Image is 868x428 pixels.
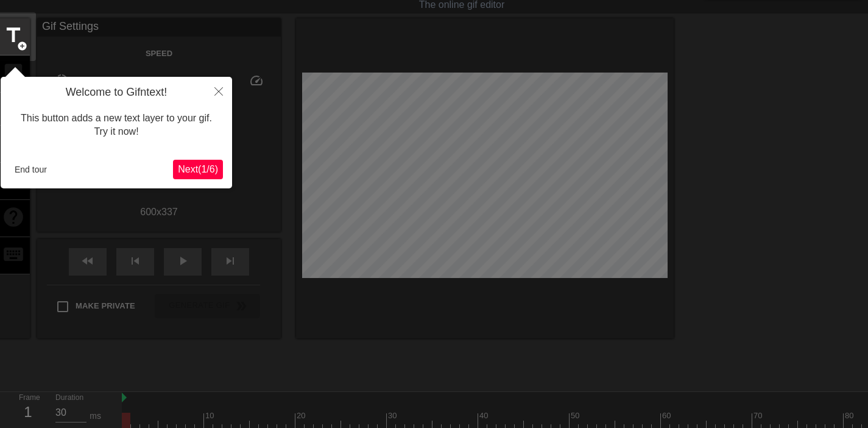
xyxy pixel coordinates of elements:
span: Next ( 1 / 6 ) [178,164,218,174]
div: This button adds a new text layer to your gif. Try it now! [10,99,223,151]
button: End tour [10,160,52,179]
h4: Welcome to Gifntext! [10,86,223,99]
button: Next [173,160,223,179]
button: Close [205,77,232,105]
